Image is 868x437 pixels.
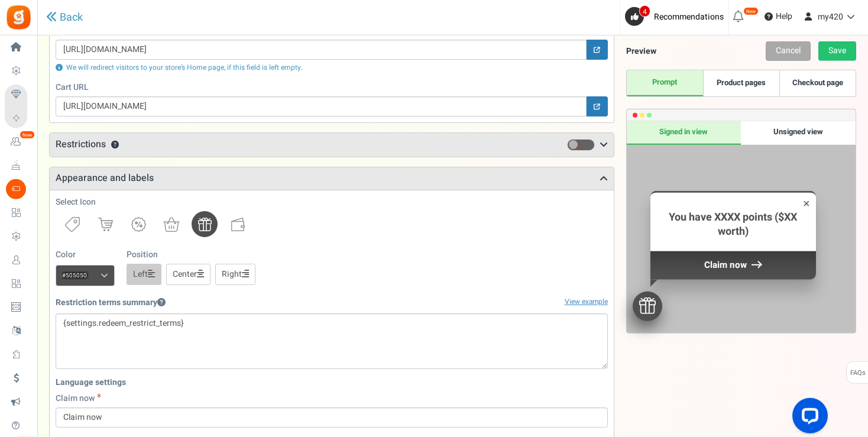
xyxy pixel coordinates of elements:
[56,378,608,387] h5: Language settings
[66,62,303,73] span: We will redirect visitors to your store’s Home page, if this field is left empty.
[766,41,811,61] a: Cancel
[127,264,161,285] a: Left
[654,11,724,23] span: Recommendations
[56,392,95,404] span: Claim now
[5,132,32,152] a: New
[639,5,650,17] span: 4
[56,40,587,60] input: Optional
[198,218,212,231] img: gift.svg
[850,362,866,384] span: FAQs
[56,298,166,307] h5: Restriction terms summary
[5,4,32,31] img: Gratisfaction
[20,131,35,139] em: New
[818,41,856,61] a: Save
[56,313,608,369] textarea: {settings.redeem_restrict_terms}
[818,11,843,23] span: my420
[56,249,76,261] label: Color
[803,196,810,212] div: ×
[773,11,792,22] span: Help
[627,121,741,145] div: Signed in view
[760,7,797,26] a: Help
[703,70,779,96] a: Product pages
[56,96,587,116] input: Optional
[127,249,158,261] label: Position
[627,70,703,96] a: Prompt
[704,258,747,271] span: Claim now
[565,297,608,307] a: View example
[50,167,614,190] h3: Appearance and labels
[625,7,728,26] a: 4 Recommendations
[231,218,245,231] img: wallet.svg
[111,141,119,149] button: ?
[779,70,856,96] a: Checkout page
[650,251,816,279] div: Claim now
[56,137,106,151] span: Restrictions
[98,218,113,231] img: cart.svg
[46,11,83,24] a: Back
[639,297,656,314] img: gift.svg
[741,121,856,145] div: Unsigned view
[65,217,80,232] img: priceTag.svg
[669,209,797,239] span: You have XXXX points ($XX worth)
[163,217,180,232] img: shoppingBag.svg
[627,121,856,333] div: Preview only
[56,196,96,208] label: Select Icon
[56,82,608,93] label: Cart URL
[166,264,210,285] a: Center
[131,217,146,232] img: badge.svg
[743,7,759,15] em: New
[215,264,255,285] a: Right
[626,47,656,56] h5: Preview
